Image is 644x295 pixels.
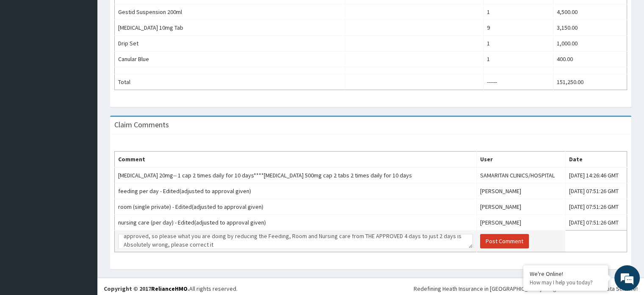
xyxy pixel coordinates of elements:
td: [DATE] 14:26:46 GMT [565,167,627,183]
td: Canular Blue [115,51,345,67]
strong: Copyright © 2017 . [104,285,189,292]
td: 4,500.00 [553,4,627,20]
td: [DATE] 07:51:26 GMT [565,215,627,230]
th: Date [565,152,627,168]
td: Drip Set [115,36,345,51]
td: 400.00 [553,51,627,67]
td: 151,250.00 [553,74,627,90]
td: ------ [483,74,553,90]
td: room (single private) - Edited(adjusted to approval given) [115,199,477,215]
td: nursing care (per day) - Edited(adjusted to approval given) [115,215,477,230]
img: d_794563401_company_1708531726252_794563401 [16,42,34,64]
th: User [477,152,565,168]
td: Gestid Suspension 200ml [115,4,345,20]
td: 1,000.00 [553,36,627,51]
td: SAMARITAN CLINICS/HOSPITAL [477,167,565,183]
td: 1 [483,4,553,20]
div: Minimize live chat window [139,4,159,25]
td: [PERSON_NAME] [477,199,565,215]
div: We're Online! [530,270,602,278]
td: [PERSON_NAME] [477,183,565,199]
td: feeding per day - Edited(adjusted to approval given) [115,183,477,199]
div: Redefining Heath Insurance in [GEOGRAPHIC_DATA] using Telemedicine and Data Science! [414,284,638,293]
td: 9 [483,20,553,36]
textarea: Good morning [PERSON_NAME], please double-check there are two PAs given for this patient the 1st ... [118,234,473,248]
td: 1 [483,36,553,51]
textarea: Type your message and hit 'Enter' [4,201,161,231]
td: 1 [483,51,553,67]
td: [DATE] 07:51:26 GMT [565,183,627,199]
div: Chat with us now [44,48,142,59]
td: [PERSON_NAME] [477,215,565,230]
td: [DATE] 07:51:26 GMT [565,199,627,215]
h3: Claim Comments [114,121,169,129]
td: Total [115,74,345,90]
th: Comment [115,152,477,168]
td: [MEDICAL_DATA] 20mg-- 1 cap 2 times daily for 10 days****[MEDICAL_DATA] 500mg cap 2 tabs 2 times ... [115,167,477,183]
a: RelianceHMO [151,285,188,292]
td: 3,150.00 [553,20,627,36]
td: [MEDICAL_DATA] 10mg Tab [115,20,345,36]
button: Post Comment [480,234,529,248]
p: How may I help you today? [530,279,602,286]
span: We're online! [49,92,117,177]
